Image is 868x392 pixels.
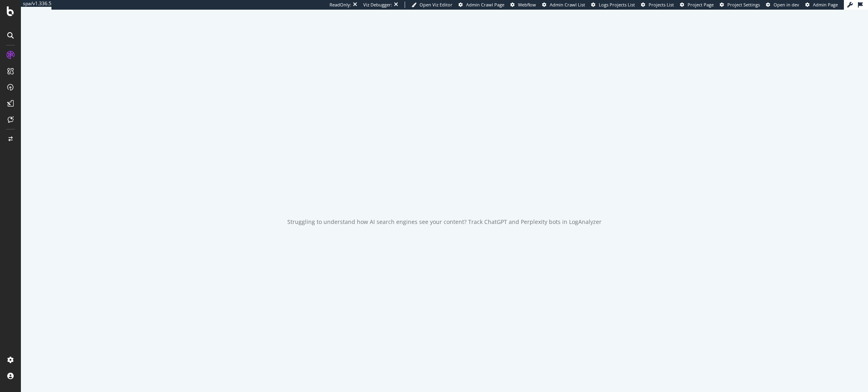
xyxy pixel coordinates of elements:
span: Admin Page [813,2,838,8]
a: Logs Projects List [591,2,635,8]
a: Admin Crawl List [542,2,585,8]
a: Open in dev [766,2,799,8]
div: ReadOnly: [330,2,351,8]
div: animation [416,176,473,205]
span: Projects List [649,2,674,8]
div: Struggling to understand how AI search engines see your content? Track ChatGPT and Perplexity bot... [287,218,602,226]
a: Admin Crawl Page [459,2,504,8]
span: Open in dev [774,2,799,8]
a: Projects List [641,2,674,8]
a: Webflow [510,2,536,8]
span: Project Page [688,2,714,8]
a: Project Settings [720,2,760,8]
span: Admin Crawl Page [466,2,504,8]
span: Open Viz Editor [420,2,452,8]
a: Project Page [680,2,714,8]
span: Project Settings [727,2,760,8]
span: Webflow [518,2,536,8]
a: Open Viz Editor [411,2,452,8]
span: Admin Crawl List [550,2,585,8]
span: Logs Projects List [599,2,635,8]
div: Viz Debugger: [363,2,392,8]
a: Admin Page [805,2,838,8]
